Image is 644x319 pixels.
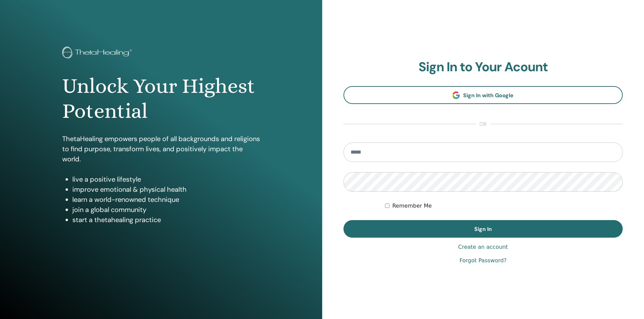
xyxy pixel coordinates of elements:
[476,120,490,128] span: or
[72,215,260,225] li: start a thetahealing practice
[62,134,260,164] p: ThetaHealing empowers people of all backgrounds and religions to find purpose, transform lives, a...
[72,194,260,205] li: learn a world-renowned technique
[392,202,432,210] label: Remember Me
[72,174,260,184] li: live a positive lifestyle
[72,184,260,194] li: improve emotional & physical health
[62,74,260,124] h1: Unlock Your Highest Potential
[458,243,508,251] a: Create an account
[459,257,506,265] a: Forgot Password?
[474,225,492,233] span: Sign In
[463,92,514,99] span: Sign In with Google
[385,202,623,210] div: Keep me authenticated indefinitely or until I manually logout
[72,205,260,215] li: join a global community
[343,59,623,75] h2: Sign In to Your Acount
[343,86,623,104] a: Sign In with Google
[343,220,623,238] button: Sign In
